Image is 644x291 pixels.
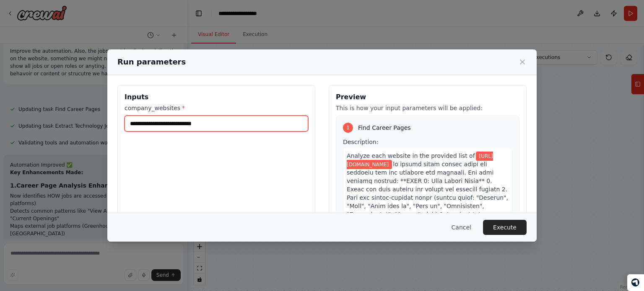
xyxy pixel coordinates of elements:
[358,124,411,132] span: Find Career Pages
[343,123,353,133] div: 1
[347,152,475,159] span: Analyze each website in the provided list of
[117,56,186,68] h2: Run parameters
[483,220,527,235] button: Execute
[336,104,519,112] p: This is how your input parameters will be applied:
[343,139,378,145] span: Description:
[445,220,478,235] button: Cancel
[125,92,308,102] h3: Inputs
[347,152,493,169] span: Variable: company_websites
[336,92,519,102] h3: Preview
[125,104,308,112] label: company_websites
